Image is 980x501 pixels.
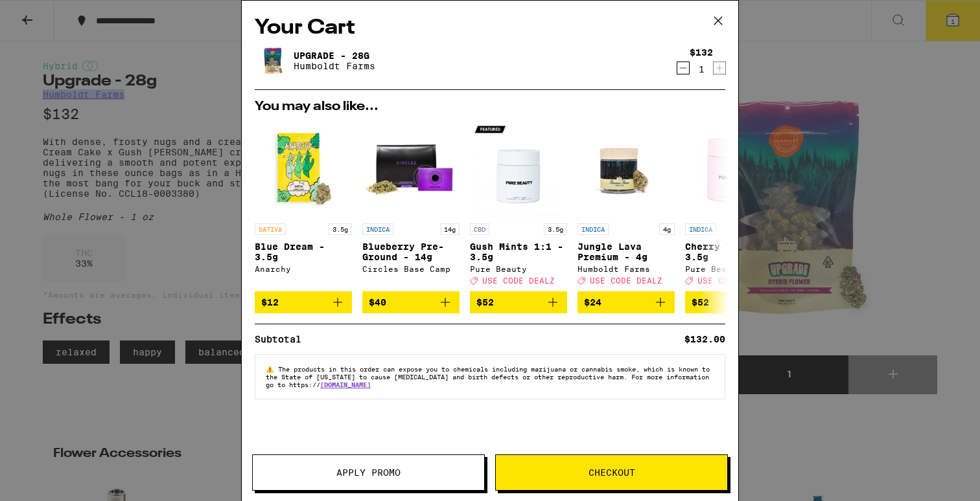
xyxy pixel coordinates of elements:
div: Circles Base Camp [362,265,460,273]
a: Open page for Cherry Tart - 3.5g from Pure Beauty [685,120,782,291]
p: 14g [440,223,460,235]
span: $40 [369,297,386,307]
span: The products in this order can expose you to chemicals including marijuana or cannabis smoke, whi... [266,365,710,388]
img: Circles Base Camp - Blueberry Pre-Ground - 14g [362,120,460,217]
p: CBD [470,223,489,235]
button: Increment [713,61,726,74]
p: INDICA [685,223,716,235]
div: Anarchy [255,265,352,273]
div: Pure Beauty [470,265,567,273]
a: Open page for Blue Dream - 3.5g from Anarchy [255,120,352,291]
a: Open page for Blueberry Pre-Ground - 14g from Circles Base Camp [362,120,460,291]
button: Apply Promo [252,454,485,491]
span: $24 [584,297,601,307]
span: USE CODE DEALZ [482,276,555,285]
p: Cherry Tart - 3.5g [685,241,782,262]
span: ⚠️ [266,365,278,373]
span: Hi. Need any help? [8,9,93,19]
span: USE CODE DEALZ [697,276,770,285]
p: Blue Dream - 3.5g [255,241,352,262]
button: Add to bag [255,291,352,313]
h2: You may also like... [255,100,725,113]
p: Blueberry Pre-Ground - 14g [362,241,460,262]
button: Add to bag [470,291,567,313]
div: Humboldt Farms [577,265,675,273]
button: Checkout [495,454,728,491]
p: INDICA [577,223,609,235]
img: Humboldt Farms - Jungle Lava Premium - 4g [577,120,675,217]
button: Decrement [677,61,690,74]
a: [DOMAIN_NAME] [320,381,371,388]
div: $132.00 [684,335,725,344]
p: 3.5g [329,223,352,235]
div: 1 [690,64,713,74]
img: Pure Beauty - Gush Mints 1:1 - 3.5g [470,120,567,217]
span: $52 [692,297,709,307]
div: Subtotal [255,335,310,344]
span: $52 [476,297,494,307]
span: Apply Promo [336,468,401,477]
a: Upgrade - 28g [294,50,375,61]
img: Pure Beauty - Cherry Tart - 3.5g [685,120,782,217]
span: Checkout [589,468,635,477]
h2: Your Cart [255,14,725,43]
span: $12 [261,297,279,307]
p: INDICA [362,223,393,235]
div: $132 [690,47,713,58]
p: Humboldt Farms [294,61,375,71]
button: Add to bag [685,291,782,313]
p: 4g [659,223,675,235]
span: USE CODE DEALZ [590,276,662,285]
a: Open page for Gush Mints 1:1 - 3.5g from Pure Beauty [470,120,567,291]
button: Add to bag [577,291,675,313]
img: Anarchy - Blue Dream - 3.5g [255,120,352,217]
p: Gush Mints 1:1 - 3.5g [470,241,567,262]
img: Upgrade - 28g [255,43,291,79]
a: Open page for Jungle Lava Premium - 4g from Humboldt Farms [577,120,675,291]
div: Pure Beauty [685,265,782,273]
p: 3.5g [544,223,567,235]
p: Jungle Lava Premium - 4g [577,241,675,262]
button: Add to bag [362,291,460,313]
